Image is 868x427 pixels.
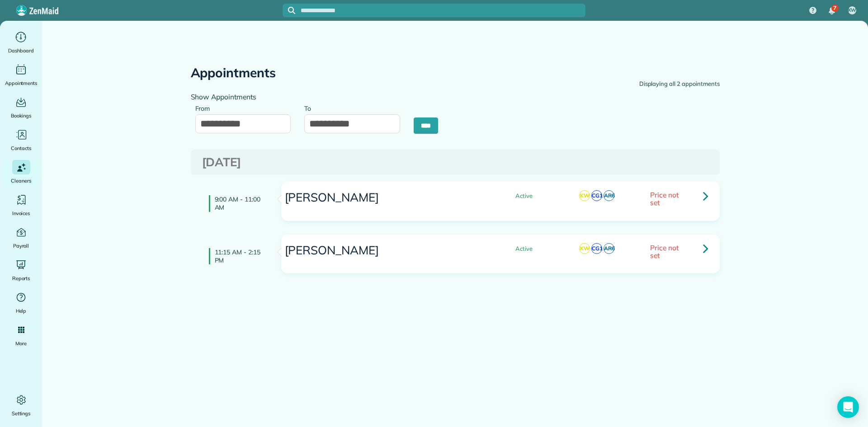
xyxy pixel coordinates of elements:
[4,62,38,88] a: Appointments
[4,30,38,55] a: Dashboard
[191,93,448,101] h4: Show Appointments
[591,243,602,254] span: CG1
[604,243,614,254] span: AR6
[12,209,30,218] span: Invoices
[650,190,679,207] span: Price not set
[11,111,32,120] span: Bookings
[4,225,38,250] a: Payroll
[16,306,27,315] span: Help
[191,66,276,80] h2: Appointments
[15,339,27,348] span: More
[4,258,38,283] a: Reports
[209,195,268,211] h4: 9:00 AM - 11:00 AM
[11,176,31,185] span: Cleaners
[639,80,720,89] div: Displaying all 2 appointments
[4,290,38,315] a: Help
[508,193,533,199] span: Active
[4,393,38,418] a: Settings
[4,127,38,153] a: Contacts
[848,7,857,14] span: KW
[11,144,31,153] span: Contacts
[284,191,484,204] h3: [PERSON_NAME]
[13,241,29,250] span: Payroll
[591,190,602,201] span: CG1
[12,274,30,283] span: Reports
[8,46,34,55] span: Dashboard
[4,95,38,120] a: Bookings
[4,192,38,218] a: Invoices
[5,79,38,88] span: Appointments
[209,248,268,264] h4: 11:15 AM - 2:15 PM
[579,190,590,201] span: KW
[195,99,215,116] label: From
[283,7,295,14] button: Focus search
[288,7,295,14] svg: Focus search
[202,156,708,169] h3: [DATE]
[4,160,38,185] a: Cleaners
[833,5,836,12] span: 7
[508,246,533,252] span: Active
[822,1,841,21] div: 7 unread notifications
[579,243,590,254] span: KW
[650,243,679,260] span: Price not set
[604,190,614,201] span: AR6
[304,99,316,116] label: To
[837,396,859,418] div: Open Intercom Messenger
[284,244,484,257] h3: [PERSON_NAME]
[12,409,31,418] span: Settings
